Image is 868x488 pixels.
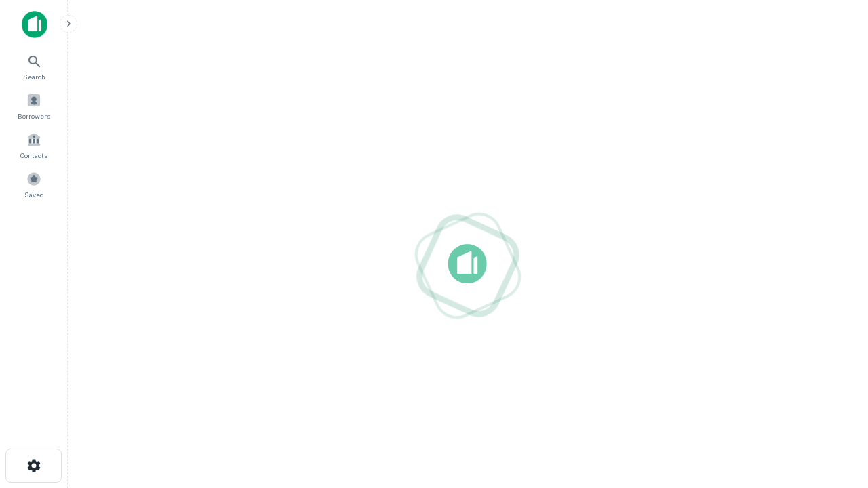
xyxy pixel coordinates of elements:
a: Borrowers [4,87,64,124]
span: Borrowers [18,110,50,121]
span: Saved [24,189,44,200]
a: Search [4,48,64,85]
span: Contacts [20,150,47,161]
a: Saved [4,166,64,203]
img: capitalize-icon.png [22,11,47,38]
iframe: Chat Widget [800,380,868,445]
span: Search [23,71,45,82]
a: Contacts [4,127,64,163]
